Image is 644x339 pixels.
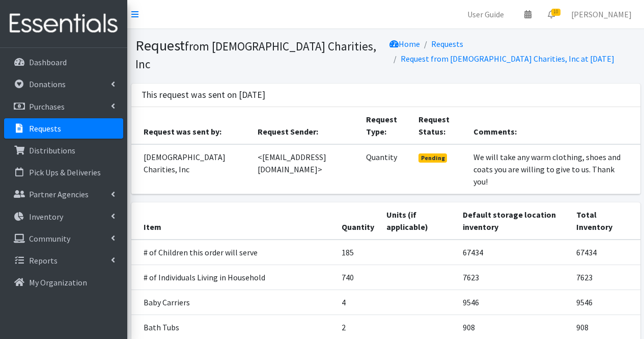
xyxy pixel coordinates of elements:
[570,290,640,315] td: 9546
[142,90,265,100] h3: This request was sent on [DATE]
[570,240,640,265] td: 67434
[4,7,123,41] img: HumanEssentials
[29,79,66,89] p: Donations
[4,272,123,293] a: My Organization
[335,290,380,315] td: 4
[360,107,412,144] th: Request Type:
[131,265,336,290] td: # of Individuals Living in Household
[457,240,571,265] td: 67434
[4,250,123,271] a: Reports
[335,265,380,290] td: 740
[131,240,336,265] td: # of Children this order will serve
[457,290,571,315] td: 9546
[457,265,571,290] td: 7623
[29,145,75,155] p: Distributions
[335,202,380,240] th: Quantity
[251,107,360,144] th: Request Sender:
[4,206,123,227] a: Inventory
[380,202,456,240] th: Units (if applicable)
[29,189,89,199] p: Partner Agencies
[29,101,65,112] p: Purchases
[431,39,463,49] a: Requests
[4,52,123,72] a: Dashboard
[131,144,251,194] td: [DEMOGRAPHIC_DATA] Charities, Inc
[29,255,58,266] p: Reports
[457,202,571,240] th: Default storage location inventory
[4,162,123,182] a: Pick Ups & Deliveries
[551,9,561,16] span: 10
[335,240,380,265] td: 185
[4,96,123,117] a: Purchases
[563,4,640,24] a: [PERSON_NAME]
[389,39,420,49] a: Home
[29,57,67,67] p: Dashboard
[135,39,376,71] small: from [DEMOGRAPHIC_DATA] Charities, Inc
[412,107,468,144] th: Request Status:
[131,202,336,240] th: Item
[570,265,640,290] td: 7623
[418,153,447,163] span: Pending
[29,212,63,222] p: Inventory
[4,118,123,139] a: Requests
[467,107,640,144] th: Comments:
[251,144,360,194] td: <[EMAIL_ADDRESS][DOMAIN_NAME]>
[4,74,123,94] a: Donations
[401,54,614,64] a: Request from [DEMOGRAPHIC_DATA] Charities, Inc at [DATE]
[131,290,336,315] td: Baby Carriers
[4,184,123,204] a: Partner Agencies
[131,107,251,144] th: Request was sent by:
[540,4,563,24] a: 10
[570,202,640,240] th: Total Inventory
[360,144,412,194] td: Quantity
[4,228,123,249] a: Community
[29,123,61,134] p: Requests
[135,37,382,72] h1: Request
[29,233,70,244] p: Community
[29,277,87,288] p: My Organization
[467,144,640,194] td: We will take any warm clothing, shoes and coats you are willing to give to us. Thank you!
[459,4,512,24] a: User Guide
[4,140,123,161] a: Distributions
[29,167,101,177] p: Pick Ups & Deliveries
